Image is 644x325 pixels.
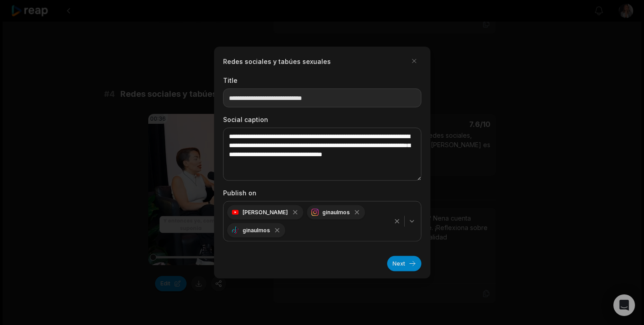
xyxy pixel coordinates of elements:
[387,256,421,271] button: Next
[227,205,303,220] div: [PERSON_NAME]
[223,56,331,66] h2: Redes sociales y tabúes sexuales
[227,223,285,238] div: ginaulmos
[223,188,421,198] label: Publish on
[223,201,421,242] button: [PERSON_NAME]ginaulmosginaulmos
[223,76,421,85] label: Title
[307,205,365,220] div: ginaulmos
[223,115,421,124] label: Social caption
